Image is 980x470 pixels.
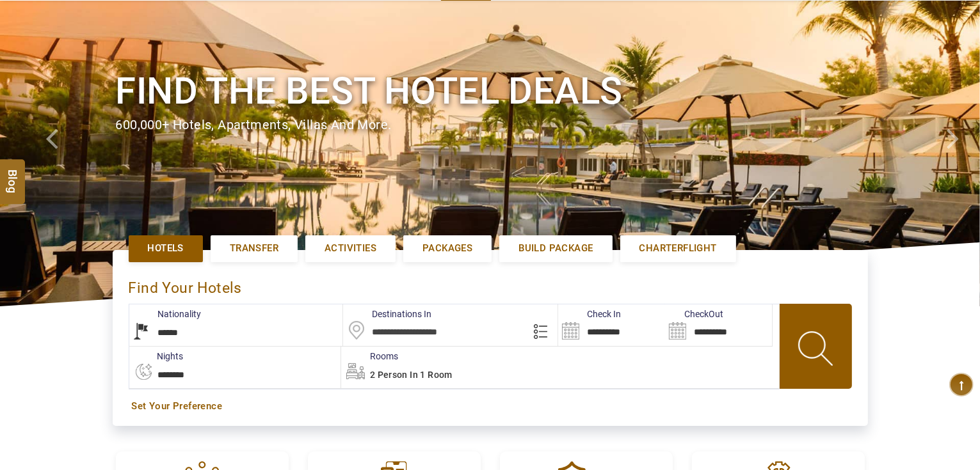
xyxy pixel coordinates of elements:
span: Build Package [518,242,593,255]
input: Search [665,304,772,346]
input: Search [558,304,665,346]
span: Blog [4,169,21,180]
a: Build Package [499,235,612,262]
div: 600,000+ hotels, apartments, villas and more. [116,116,865,134]
label: Rooms [341,350,398,363]
a: Set Your Preference [132,400,849,413]
label: nights [129,350,184,363]
label: CheckOut [665,308,723,320]
h1: Find the best hotel deals [116,67,865,115]
span: Transfer [230,242,278,255]
label: Check In [558,308,621,320]
label: Nationality [129,308,202,320]
a: Packages [403,235,492,262]
span: Charterflight [639,242,717,255]
a: Activities [305,235,396,262]
span: Hotels [148,242,184,255]
a: Transfer [211,235,298,262]
span: Packages [422,242,472,255]
span: Activities [325,242,376,255]
a: Hotels [129,235,203,262]
a: Charterflight [620,235,736,262]
label: Destinations In [343,308,431,320]
div: Find Your Hotels [129,266,852,304]
span: 2 Person in 1 Room [370,370,453,380]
